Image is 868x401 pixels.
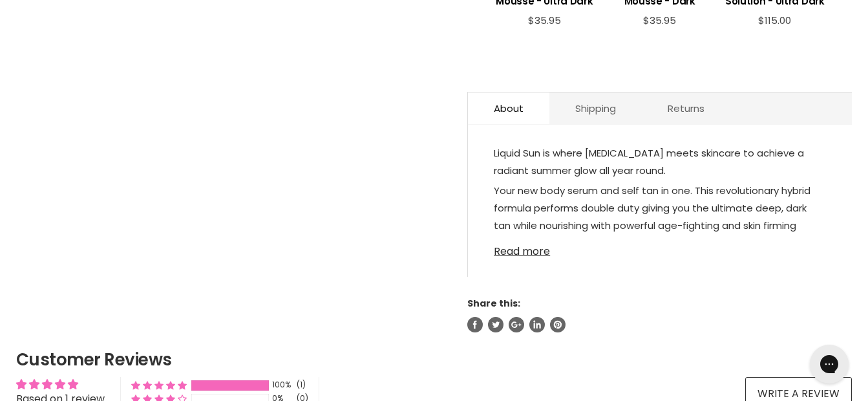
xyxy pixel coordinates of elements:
div: 100% (1) reviews with 5 star rating [131,380,187,391]
div: Average rating is 5.00 stars [16,377,105,392]
a: Read more [494,238,826,257]
p: Liquid Sun is where [MEDICAL_DATA] meets skincare to achieve a radiant summer glow all year round. [494,144,826,182]
span: $35.95 [643,14,676,27]
a: Returns [642,92,730,124]
h2: Customer Reviews [16,348,852,371]
span: $35.95 [528,14,561,27]
span: $115.00 [758,14,791,27]
aside: Share this: [467,298,852,332]
a: About [468,92,549,124]
div: 100% [272,380,293,391]
p: Your new body serum and self tan in one. This revolutionary hybrid formula performs double duty g... [494,182,826,272]
span: Share this: [467,297,520,310]
div: (1) [297,380,306,391]
iframe: Gorgias live chat messenger [803,340,855,388]
a: Shipping [549,92,642,124]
